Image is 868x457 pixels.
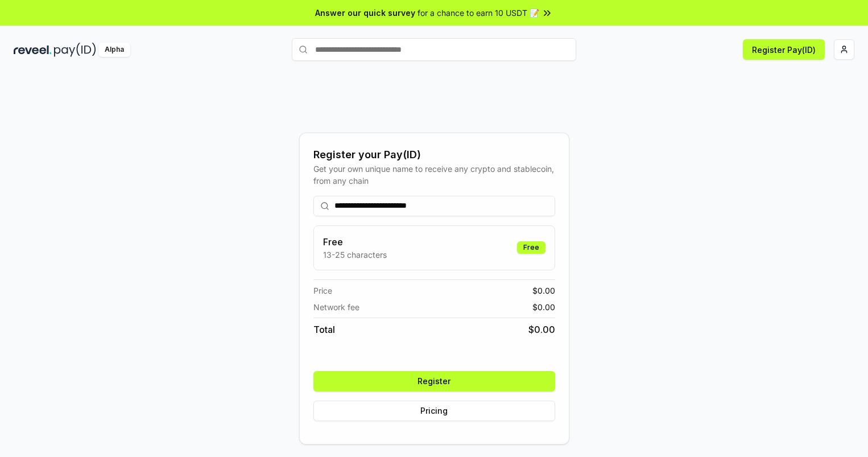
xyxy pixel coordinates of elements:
[313,147,555,163] div: Register your Pay(ID)
[313,285,332,297] span: Price
[743,39,825,60] button: Register Pay(ID)
[313,163,555,187] div: Get your own unique name to receive any crypto and stablecoin, from any chain
[315,7,415,19] span: Answer our quick survey
[323,249,387,261] p: 13-25 characters
[14,43,52,57] img: reveel_dark
[98,43,130,57] div: Alpha
[313,301,359,313] span: Network fee
[418,7,539,19] span: for a chance to earn 10 USDT 📝
[313,323,335,336] span: Total
[323,235,387,249] h3: Free
[532,285,555,297] span: $ 0.00
[313,371,555,392] button: Register
[54,43,96,57] img: pay_id
[528,323,555,336] span: $ 0.00
[517,241,545,254] div: Free
[313,401,555,421] button: Pricing
[532,301,555,313] span: $ 0.00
